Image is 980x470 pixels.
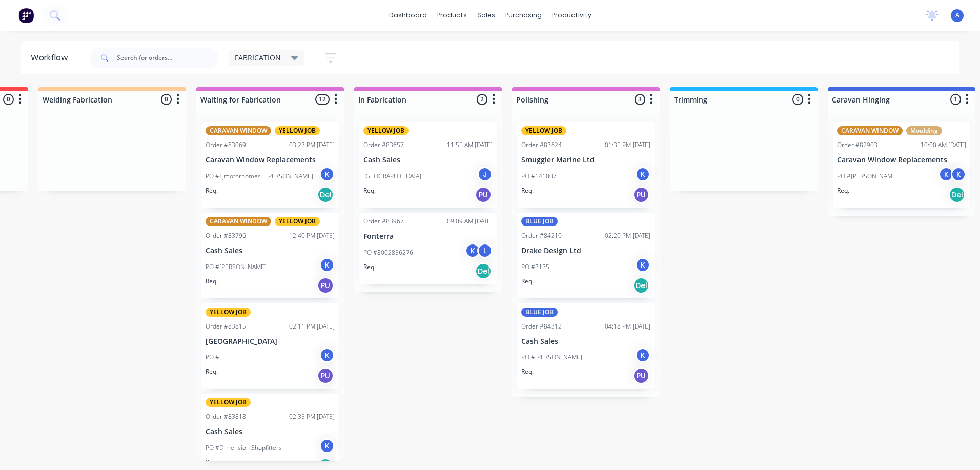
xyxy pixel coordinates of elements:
div: 03:23 PM [DATE] [289,140,335,150]
div: 02:35 PM [DATE] [289,412,335,421]
div: J [477,167,493,182]
div: CARAVAN WINDOW [837,126,903,135]
div: YELLOW JOBOrder #8381502:11 PM [DATE][GEOGRAPHIC_DATA]PO #KReq.PU [201,303,339,389]
div: Moulding [906,126,942,135]
p: Fonterra [363,232,493,241]
p: PO #Tjmotorhomes - [PERSON_NAME] [206,172,313,181]
p: Req. [206,458,218,467]
span: A [955,11,959,20]
div: Order #83818 [206,412,246,421]
div: Del [949,187,965,203]
div: K [938,167,954,182]
div: Workflow [31,52,73,64]
div: CARAVAN WINDOW [206,217,271,226]
p: Drake Design Ltd [521,247,650,255]
div: K [319,348,335,363]
div: PU [475,187,492,203]
img: Factory [18,8,34,23]
p: Req. [206,186,218,195]
p: Cash Sales [363,156,493,165]
div: CARAVAN WINDOWMouldingOrder #8290310:00 AM [DATE]Caravan Window ReplacementsPO #[PERSON_NAME]KKRe... [833,122,970,208]
div: K [635,348,650,363]
div: YELLOW JOBOrder #8362401:35 PM [DATE]Smuggler Marine LtdPO #141007KReq.PU [517,122,655,208]
div: K [465,243,480,258]
span: FABRICATION [235,52,281,63]
p: Caravan Window Replacements [837,156,966,165]
div: 11:55 AM [DATE] [447,140,493,150]
div: Del [475,263,492,279]
div: PU [317,277,334,294]
div: Order #83657 [363,140,404,150]
div: L [477,243,493,258]
div: CARAVAN WINDOWYELLOW JOBOrder #8306903:23 PM [DATE]Caravan Window ReplacementsPO #Tjmotorhomes - ... [201,122,339,208]
div: Order #83624 [521,140,562,150]
div: PU [633,187,649,203]
div: Del [633,277,649,294]
div: 02:11 PM [DATE] [289,322,335,331]
input: Search for orders... [117,48,218,68]
div: Order #8396709:09 AM [DATE]FonterraPO #8002856276KLReq.Del [359,213,497,284]
div: 09:09 AM [DATE] [447,217,493,226]
div: Order #84312 [521,322,562,331]
div: Order #83069 [206,140,246,150]
div: BLUE JOB [521,308,558,317]
div: CARAVAN WINDOW [206,126,271,135]
p: Req. [363,186,376,195]
div: K [319,438,335,454]
div: productivity [547,8,597,23]
div: K [951,167,966,182]
div: Del [317,187,334,203]
div: YELLOW JOB [206,308,251,317]
a: dashboard [384,8,432,23]
p: Req. [363,262,376,272]
p: Smuggler Marine Ltd [521,156,650,165]
div: BLUE JOBOrder #8421002:20 PM [DATE]Drake Design LtdPO #3135KReq.Del [517,213,655,298]
div: YELLOW JOB [521,126,566,135]
p: Cash Sales [521,337,650,346]
p: PO #[PERSON_NAME] [206,262,267,272]
div: PU [633,367,649,384]
div: Order #84210 [521,231,562,240]
div: Order #83967 [363,217,404,226]
p: Cash Sales [206,247,335,255]
p: [GEOGRAPHIC_DATA] [363,172,421,181]
p: [GEOGRAPHIC_DATA] [206,337,335,346]
div: K [635,167,650,182]
p: PO #141007 [521,172,557,181]
div: K [319,257,335,273]
div: 10:00 AM [DATE] [921,140,966,150]
p: PO #Dimension Shopfitters [206,443,282,453]
div: purchasing [500,8,547,23]
p: Req. [521,277,534,286]
p: Req. [521,186,534,195]
div: BLUE JOBOrder #8431204:18 PM [DATE]Cash SalesPO #[PERSON_NAME]KReq.PU [517,303,655,389]
p: PO #[PERSON_NAME] [837,172,898,181]
div: Order #83796 [206,231,246,240]
div: K [635,257,650,273]
p: Req. [206,277,218,286]
div: 01:35 PM [DATE] [605,140,650,150]
p: Cash Sales [206,427,335,436]
div: YELLOW JOB [275,126,320,135]
div: 02:20 PM [DATE] [605,231,650,240]
p: Req. [837,186,849,195]
p: PO #3135 [521,262,549,272]
div: BLUE JOB [521,217,558,226]
div: Order #83815 [206,322,246,331]
p: PO # [206,353,219,362]
div: YELLOW JOB [275,217,320,226]
div: sales [472,8,500,23]
p: PO #[PERSON_NAME] [521,353,582,362]
div: CARAVAN WINDOWYELLOW JOBOrder #8379612:40 PM [DATE]Cash SalesPO #[PERSON_NAME]KReq.PU [201,213,339,298]
p: PO #8002856276 [363,248,413,257]
div: YELLOW JOB [363,126,409,135]
div: 12:40 PM [DATE] [289,231,335,240]
p: Caravan Window Replacements [206,156,335,165]
div: YELLOW JOBOrder #8365711:55 AM [DATE]Cash Sales[GEOGRAPHIC_DATA]JReq.PU [359,122,497,208]
div: YELLOW JOB [206,398,251,407]
div: products [432,8,472,23]
div: Order #82903 [837,140,877,150]
div: PU [317,367,334,384]
div: K [319,167,335,182]
p: Req. [521,367,534,376]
